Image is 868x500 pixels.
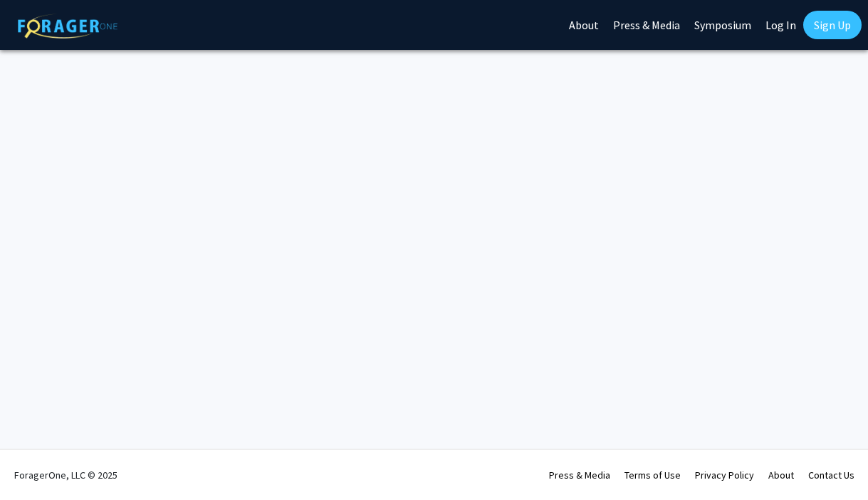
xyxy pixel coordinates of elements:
a: Press & Media [549,469,610,481]
a: Terms of Use [624,469,681,481]
a: Sign Up [803,11,862,39]
a: Contact Us [808,469,854,481]
a: Privacy Policy [695,469,754,481]
img: ForagerOne Logo [18,14,117,39]
div: ForagerOne, LLC © 2025 [14,450,117,500]
a: About [768,469,794,481]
